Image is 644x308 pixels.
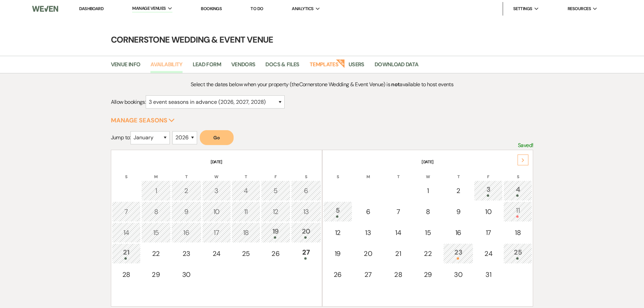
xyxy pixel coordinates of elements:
div: 30 [447,269,470,280]
strong: New [336,58,345,68]
div: 11 [235,207,257,217]
div: 23 [447,247,470,260]
th: [DATE] [112,151,321,165]
div: 15 [145,228,167,238]
div: 1 [145,186,167,196]
span: Allow bookings: [111,98,146,105]
div: 27 [357,269,379,280]
div: 11 [507,205,528,218]
div: 22 [417,248,439,259]
div: 28 [116,269,137,280]
div: 12 [265,207,287,217]
span: Jump to: [111,134,130,141]
div: 10 [206,207,227,217]
div: 17 [478,228,499,238]
th: S [112,166,141,180]
span: Settings [513,5,532,12]
th: S [323,166,353,180]
a: Dashboard [79,6,103,11]
img: Weven Logo [32,2,58,16]
a: Download Data [375,60,419,73]
div: 5 [327,205,349,218]
div: 23 [175,248,198,259]
div: 26 [327,269,349,280]
div: 20 [357,248,379,259]
th: W [202,166,231,180]
div: 21 [387,248,409,259]
div: 25 [507,247,528,260]
div: 13 [295,207,317,217]
div: 8 [145,207,167,217]
div: 3 [206,186,227,196]
th: T [443,166,473,180]
th: W [413,166,443,180]
div: 25 [235,248,257,259]
th: F [474,166,503,180]
div: 6 [357,207,379,217]
div: 8 [417,207,439,217]
div: 24 [478,248,499,259]
div: 10 [478,207,499,217]
div: 18 [235,228,257,238]
div: 29 [417,269,439,280]
th: M [141,166,171,180]
span: Resources [568,5,591,12]
div: 13 [357,228,379,238]
th: S [291,166,321,180]
div: 5 [265,186,287,196]
th: [DATE] [323,151,532,165]
div: 9 [175,207,198,217]
strong: not [391,81,400,88]
div: 7 [387,207,409,217]
a: Templates [310,60,338,73]
a: Bookings [201,6,222,11]
span: Analytics [292,5,313,12]
div: 14 [387,228,409,238]
th: M [353,166,383,180]
a: Docs & Files [265,60,299,73]
a: Vendors [231,60,256,73]
div: 20 [295,226,317,239]
div: 6 [295,186,317,196]
a: Availability [150,60,182,73]
div: 29 [145,269,167,280]
div: 22 [145,248,167,259]
th: T [232,166,260,180]
p: Select the dates below when your property (the Cornerstone Wedding & Event Venue ) is available t... [164,80,480,89]
div: 4 [507,184,528,197]
div: 26 [265,248,287,259]
div: 1 [417,186,439,196]
div: 18 [507,228,528,238]
a: Users [349,60,364,73]
div: 4 [235,186,257,196]
a: To Do [251,6,263,11]
div: 3 [478,184,499,197]
div: 2 [447,186,470,196]
h4: Cornerstone Wedding & Event Venue [79,34,566,46]
div: 19 [327,248,349,259]
div: 7 [116,207,137,217]
div: 24 [206,248,227,259]
div: 2 [175,186,198,196]
th: T [171,166,201,180]
div: 31 [478,269,499,280]
div: 14 [116,228,137,238]
div: 16 [447,228,470,238]
div: 21 [116,247,137,260]
button: Go [200,130,234,145]
th: S [503,166,532,180]
p: Saved! [518,141,533,150]
div: 15 [417,228,439,238]
th: T [384,166,412,180]
div: 17 [206,228,227,238]
div: 30 [175,269,198,280]
div: 27 [295,247,317,260]
button: Manage Seasons [111,117,175,123]
div: 12 [327,228,349,238]
a: Venue Info [111,60,141,73]
div: 19 [265,226,287,239]
a: Lead Form [193,60,221,73]
div: 9 [447,207,470,217]
th: F [261,166,290,180]
span: Manage Venues [132,5,166,12]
